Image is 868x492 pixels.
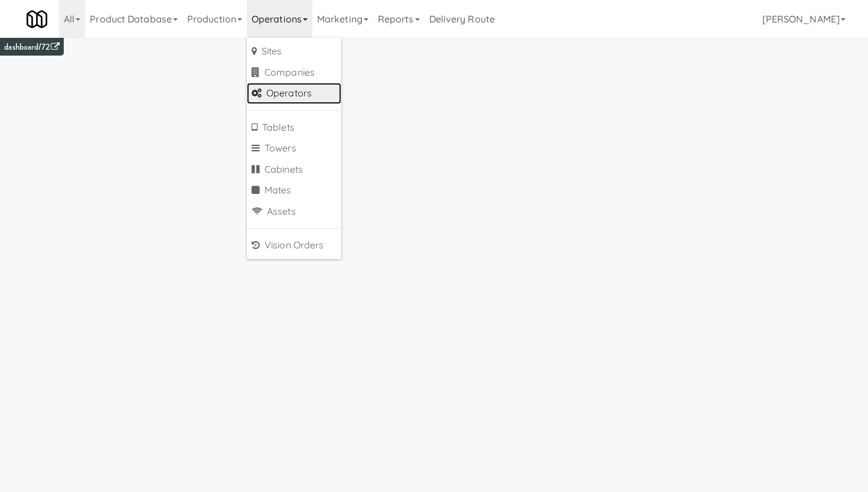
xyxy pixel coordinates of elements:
a: Cabinets [247,159,341,180]
a: Mates [247,180,341,201]
a: Towers [247,138,341,159]
a: Vision Orders [247,235,341,256]
a: Operators [247,83,341,104]
a: Companies [247,62,341,83]
a: Tablets [247,117,341,138]
a: Sites [247,41,341,62]
img: Micromart [27,9,47,30]
a: Assets [247,201,341,222]
a: dashboard/72 [4,41,59,53]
